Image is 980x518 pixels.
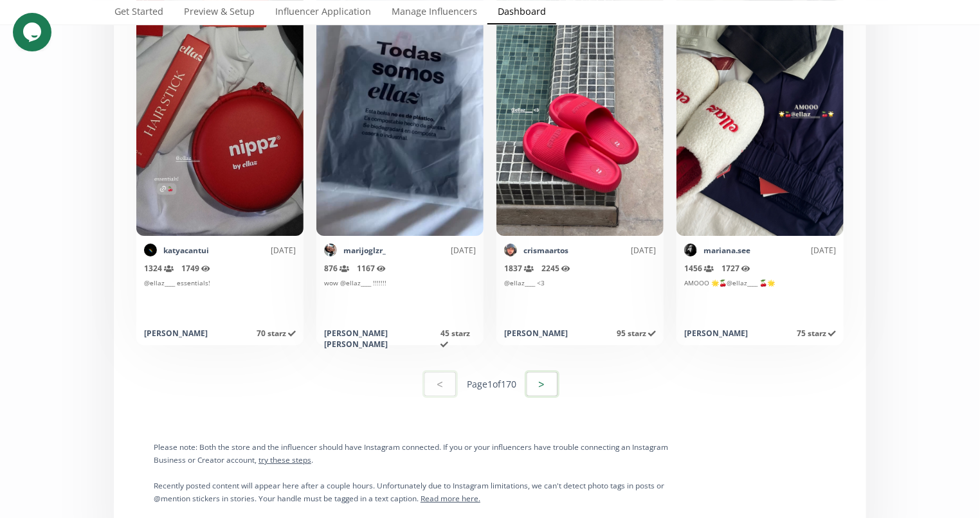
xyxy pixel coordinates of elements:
[684,263,714,274] span: 1456
[422,370,457,398] button: <
[144,328,208,339] div: [PERSON_NAME]
[523,245,568,256] a: crismaartos
[324,328,440,350] div: [PERSON_NAME] [PERSON_NAME]
[144,263,174,274] span: 1324
[525,370,559,398] button: >
[209,245,296,256] div: [DATE]
[154,442,668,465] small: Please note: Both the store and the influencer should have Instagram connected. If you or your in...
[568,245,656,256] div: [DATE]
[154,480,664,503] small: Recently posted content will appear here after a couple hours. Unfortunately due to Instagram lim...
[703,245,750,256] a: mariana.see
[721,263,750,274] span: 1727
[684,278,836,320] div: AMOOO 🌟🍒@ellaz____ 🍒🌟
[386,245,476,256] div: [DATE]
[467,378,517,391] div: Page 1 of 170
[421,493,480,503] a: Read more here.
[684,328,748,339] div: [PERSON_NAME]
[324,263,349,274] span: 876
[750,245,836,256] div: [DATE]
[357,263,386,274] span: 1167
[324,278,476,320] div: wow @ellaz____ !!!!!!!
[541,263,570,274] span: 2245
[181,263,210,274] span: 1749
[797,328,836,339] span: 75 starz
[440,328,470,350] span: 45 starz
[617,328,656,339] span: 95 starz
[257,328,296,339] span: 70 starz
[343,245,386,256] a: marijoglzr_
[163,245,209,256] a: katyacantui
[504,328,568,339] div: [PERSON_NAME]
[684,244,697,256] img: 505436863_18509350087056668_7153518167795609619_n.jpg
[504,244,517,256] img: 489986614_1191731062423443_5874133429338055646_n.jpg
[504,278,656,320] div: @ellaz____ <3
[13,13,54,51] iframe: chat widget
[504,263,534,274] span: 1837
[324,244,337,256] img: 541519857_18526675468058794_2000937125294782617_n.jpg
[144,244,157,256] img: 412456565_357426983561887_3188151921125958061_n.jpg
[144,278,296,320] div: @ellaz____ essentials!
[259,454,311,465] a: try these steps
